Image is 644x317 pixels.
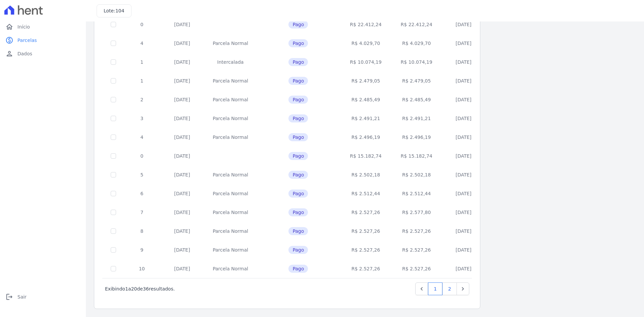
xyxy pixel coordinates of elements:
[391,259,442,278] td: R$ 2.527,26
[288,58,308,66] span: Pago
[442,71,485,90] td: [DATE]
[3,47,83,60] a: personDados
[391,203,442,222] td: R$ 2.577,80
[442,53,485,71] td: [DATE]
[124,90,160,109] td: 2
[340,128,391,147] td: R$ 2.496,19
[160,222,205,241] td: [DATE]
[442,241,485,259] td: [DATE]
[3,290,83,304] a: logoutSair
[205,259,256,278] td: Parcela Normal
[160,71,205,90] td: [DATE]
[205,165,256,184] td: Parcela Normal
[205,34,256,53] td: Parcela Normal
[391,128,442,147] td: R$ 2.496,19
[442,34,485,53] td: [DATE]
[457,282,469,295] a: Next
[442,109,485,128] td: [DATE]
[124,259,160,278] td: 10
[415,282,428,295] a: Previous
[288,190,308,198] span: Pago
[205,203,256,222] td: Parcela Normal
[3,34,83,47] a: paidParcelas
[160,184,205,203] td: [DATE]
[111,247,116,253] input: Só é possível selecionar pagamentos em aberto
[111,266,116,271] input: Só é possível selecionar pagamentos em aberto
[288,152,308,160] span: Pago
[160,128,205,147] td: [DATE]
[288,114,308,122] span: Pago
[160,241,205,259] td: [DATE]
[340,34,391,53] td: R$ 4.029,70
[160,203,205,222] td: [DATE]
[340,259,391,278] td: R$ 2.527,26
[288,133,308,141] span: Pago
[131,286,137,292] span: 20
[442,282,457,295] a: 2
[340,109,391,128] td: R$ 2.491,21
[115,8,124,13] span: 104
[3,20,83,34] a: homeInício
[391,165,442,184] td: R$ 2.502,18
[160,90,205,109] td: [DATE]
[160,147,205,165] td: [DATE]
[428,282,442,295] a: 1
[340,71,391,90] td: R$ 2.479,05
[205,71,256,90] td: Parcela Normal
[124,222,160,241] td: 8
[391,34,442,53] td: R$ 4.029,70
[205,222,256,241] td: Parcela Normal
[124,241,160,259] td: 9
[111,172,116,177] input: Só é possível selecionar pagamentos em aberto
[125,286,128,292] span: 1
[288,227,308,235] span: Pago
[105,285,175,292] p: Exibindo a de resultados.
[111,97,116,102] input: Só é possível selecionar pagamentos em aberto
[340,165,391,184] td: R$ 2.502,18
[205,53,256,71] td: Intercalada
[205,90,256,109] td: Parcela Normal
[340,147,391,165] td: R$ 15.182,74
[391,147,442,165] td: R$ 15.182,74
[288,246,308,254] span: Pago
[5,36,13,44] i: paid
[111,41,116,46] input: Só é possível selecionar pagamentos em aberto
[205,184,256,203] td: Parcela Normal
[111,116,116,121] input: Só é possível selecionar pagamentos em aberto
[160,165,205,184] td: [DATE]
[288,171,308,179] span: Pago
[288,265,308,273] span: Pago
[124,15,160,34] td: 0
[17,294,26,300] span: Sair
[288,77,308,85] span: Pago
[160,259,205,278] td: [DATE]
[391,71,442,90] td: R$ 2.479,05
[288,96,308,104] span: Pago
[288,208,308,216] span: Pago
[340,90,391,109] td: R$ 2.485,49
[111,210,116,215] input: Só é possível selecionar pagamentos em aberto
[111,59,116,65] input: Só é possível selecionar pagamentos em aberto
[442,15,485,34] td: [DATE]
[340,203,391,222] td: R$ 2.527,26
[442,184,485,203] td: [DATE]
[17,23,30,30] span: Início
[160,53,205,71] td: [DATE]
[391,15,442,34] td: R$ 22.412,24
[111,153,116,159] input: Só é possível selecionar pagamentos em aberto
[442,222,485,241] td: [DATE]
[391,90,442,109] td: R$ 2.485,49
[124,53,160,71] td: 1
[205,109,256,128] td: Parcela Normal
[160,109,205,128] td: [DATE]
[205,128,256,147] td: Parcela Normal
[442,128,485,147] td: [DATE]
[143,286,149,292] span: 36
[111,228,116,234] input: Só é possível selecionar pagamentos em aberto
[124,147,160,165] td: 0
[391,222,442,241] td: R$ 2.527,26
[340,222,391,241] td: R$ 2.527,26
[340,15,391,34] td: R$ 22.412,24
[160,15,205,34] td: [DATE]
[442,259,485,278] td: [DATE]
